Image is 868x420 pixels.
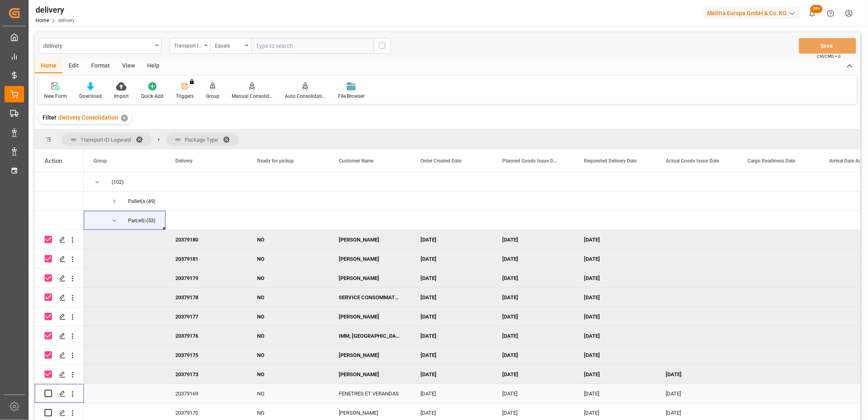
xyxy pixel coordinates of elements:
[166,326,247,345] div: 20379176
[59,114,118,121] span: Delivery Consolidation
[421,158,461,164] span: Order Created Date
[44,93,67,100] div: New Form
[35,307,84,326] div: Press SPACE to deselect this row.
[141,59,166,73] div: Help
[411,345,492,364] div: [DATE]
[492,249,574,268] div: [DATE]
[45,157,62,165] div: Action
[35,59,63,73] div: Home
[247,269,329,287] div: NO
[35,365,84,384] div: Press SPACE to deselect this row.
[114,93,129,100] div: Import
[411,230,492,249] div: [DATE]
[257,158,294,164] span: Ready for pickup
[36,4,75,16] div: delivery
[166,384,247,403] div: 20379169
[574,269,656,287] div: [DATE]
[81,137,131,143] span: Transport ID Logward
[174,40,202,50] div: Transport ID Logward
[492,384,574,403] div: [DATE]
[35,288,84,307] div: Press SPACE to deselect this row.
[574,288,656,307] div: [DATE]
[247,249,329,268] div: NO
[232,93,273,100] div: Manual Consolidation
[502,158,557,164] span: Planned Goods Issue Date
[492,230,574,249] div: [DATE]
[329,365,411,384] div: [PERSON_NAME]
[329,230,411,249] div: [PERSON_NAME]
[574,230,656,249] div: [DATE]
[411,326,492,345] div: [DATE]
[411,384,492,403] div: [DATE]
[574,384,656,403] div: [DATE]
[43,40,152,50] div: delivery
[666,158,719,164] span: Actual Goods Issue Date
[35,172,84,192] div: Press SPACE to select this row.
[63,59,85,73] div: Edit
[803,4,821,23] button: show 100 new notifications
[339,158,374,164] span: Customer Name
[285,93,326,100] div: Auto Consolidation
[166,365,247,384] div: 20379173
[247,307,329,326] div: NO
[574,307,656,326] div: [DATE]
[411,249,492,268] div: [DATE]
[329,288,411,307] div: SERVICE CONSOMMATEURS
[492,269,574,287] div: [DATE]
[39,38,161,54] button: open menu
[128,211,145,230] div: Parcel(s)
[329,384,411,403] div: FENETRES ET VERANDAS
[810,5,823,13] span: 99+
[411,288,492,307] div: [DATE]
[374,38,391,54] button: search button
[166,230,247,249] div: 20379180
[411,269,492,287] div: [DATE]
[821,4,840,23] button: Help Center
[574,345,656,364] div: [DATE]
[492,345,574,364] div: [DATE]
[411,307,492,326] div: [DATE]
[35,211,84,230] div: Press SPACE to select this row.
[329,307,411,326] div: [PERSON_NAME]
[247,345,329,364] div: NO
[656,384,738,403] div: [DATE]
[584,158,637,164] span: Requested Delivery Date
[170,38,210,54] button: open menu
[79,93,102,100] div: Download
[704,7,800,19] div: Melitta Europa GmbH & Co. KG
[185,137,218,143] span: Package Type
[574,326,656,345] div: [DATE]
[251,38,374,54] input: Type to search
[166,345,247,364] div: 20379175
[215,40,243,50] div: Equals
[121,115,128,122] div: ✕
[36,18,49,23] a: Home
[492,326,574,345] div: [DATE]
[574,365,656,384] div: [DATE]
[247,230,329,249] div: NO
[166,249,247,268] div: 20379181
[43,114,59,121] span: Filter :
[799,38,856,54] button: Save
[35,345,84,365] div: Press SPACE to deselect this row.
[35,326,84,345] div: Press SPACE to deselect this row.
[35,230,84,249] div: Press SPACE to deselect this row.
[411,365,492,384] div: [DATE]
[35,269,84,288] div: Press SPACE to deselect this row.
[35,192,84,211] div: Press SPACE to select this row.
[85,59,116,73] div: Format
[94,158,107,164] span: Group
[492,288,574,307] div: [DATE]
[704,5,803,21] button: Melitta Europa GmbH & Co. KG
[817,53,841,59] span: Ctrl/CMD + S
[35,249,84,269] div: Press SPACE to deselect this row.
[492,365,574,384] div: [DATE]
[329,326,411,345] div: IMM, [GEOGRAPHIC_DATA]
[112,173,124,192] span: (102)
[175,158,192,164] span: Delivery
[329,269,411,287] div: [PERSON_NAME]
[574,249,656,268] div: [DATE]
[35,384,84,403] div: Press SPACE to select this row.
[247,384,329,403] div: NO
[247,288,329,307] div: NO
